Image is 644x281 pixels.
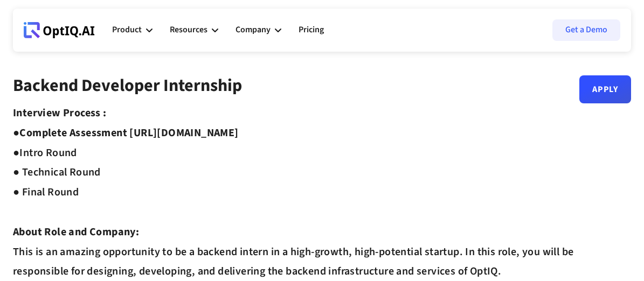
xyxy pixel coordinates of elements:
strong: About Role and Company: [13,224,139,240]
div: Resources [170,14,218,46]
div: Product [112,23,142,37]
a: Get a Demo [552,19,620,41]
strong: Backend Developer Internship [13,73,242,98]
strong: Interview Process : [13,106,107,121]
div: Product [112,14,153,46]
div: Company [236,23,271,37]
div: Resources [170,23,207,37]
a: Webflow Homepage [24,14,95,46]
a: Pricing [299,14,324,46]
div: Company [236,14,281,46]
a: Apply [579,75,631,103]
strong: Complete Assessment [URL][DOMAIN_NAME] ● [13,125,239,160]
